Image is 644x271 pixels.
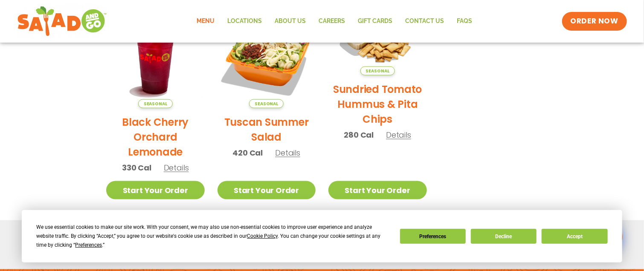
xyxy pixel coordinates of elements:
[218,181,316,199] a: Start Your Order
[562,12,627,31] a: ORDER NOW
[233,147,263,159] span: 420 Cal
[571,16,618,26] span: ORDER NOW
[247,233,278,239] span: Cookie Policy
[450,12,479,31] a: FAQs
[17,4,107,38] img: new-SAG-logo-768×292
[249,99,284,108] span: Seasonal
[218,10,316,109] img: Product photo for Tuscan Summer Salad
[138,99,173,108] span: Seasonal
[328,82,427,127] h2: Sundried Tomato Hummus & Pita Chips
[312,12,351,31] a: Careers
[542,229,607,244] button: Accept
[22,210,622,262] div: Cookie Consent Prompt
[268,12,312,31] a: About Us
[328,181,427,199] a: Start Your Order
[328,10,427,76] img: Product photo for Sundried Tomato Hummus & Pita Chips
[122,162,151,173] span: 330 Cal
[36,223,389,250] div: We use essential cookies to make our site work. With your consent, we may also use non-essential ...
[351,12,399,31] a: GIFT CARDS
[164,162,189,173] span: Details
[344,129,374,141] span: 280 Cal
[218,115,316,144] h2: Tuscan Summer Salad
[106,10,205,109] img: Product photo for Black Cherry Orchard Lemonade
[386,130,411,140] span: Details
[400,229,466,244] button: Preferences
[75,242,102,248] span: Preferences
[106,115,205,159] h2: Black Cherry Orchard Lemonade
[190,12,479,31] nav: Menu
[275,147,300,158] span: Details
[399,12,450,31] a: Contact Us
[471,229,537,244] button: Decline
[221,12,268,31] a: Locations
[190,12,221,31] a: Menu
[106,181,205,199] a: Start Your Order
[360,66,395,75] span: Seasonal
